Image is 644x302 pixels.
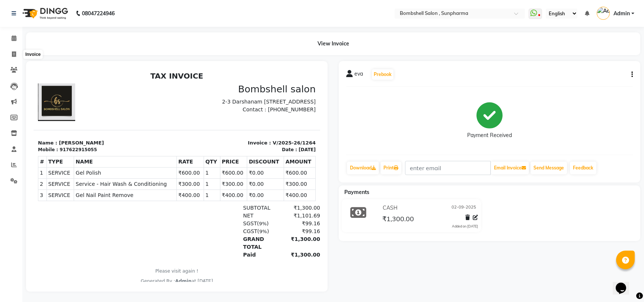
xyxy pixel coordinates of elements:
div: Generated By : at [DATE] [4,209,282,216]
td: ₹300.00 [143,110,170,121]
td: SERVICE [13,110,41,121]
th: # [5,88,13,99]
div: ₹1,101.69 [246,143,287,151]
td: 1 [170,110,186,121]
td: 1 [5,99,13,110]
iframe: chat widget [613,272,637,295]
td: ₹0.00 [214,99,251,110]
td: ₹300.00 [250,110,282,121]
div: ₹99.16 [246,159,287,167]
div: SUBTOTAL [205,136,246,143]
td: ₹0.00 [214,121,251,133]
span: Admin [613,10,630,18]
h2: TAX INVOICE [4,3,282,12]
th: PRICE [186,88,214,99]
img: logo [19,3,70,24]
td: 1 [170,99,186,110]
td: SERVICE [13,99,41,110]
div: [DATE] [265,78,282,85]
td: ₹400.00 [250,121,282,133]
p: 2-3 Darshanam [STREET_ADDRESS] [148,29,282,37]
td: 1 [170,121,186,133]
h3: Bombshell salon [148,15,282,26]
div: Paid [205,182,246,190]
div: ₹1,300.00 [246,136,287,143]
td: ₹300.00 [186,110,214,121]
button: Prebook [372,69,393,80]
span: eva [354,70,363,80]
p: Contact : [PHONE_NUMBER] [148,37,282,45]
div: ( ) [205,151,246,159]
div: Added on [DATE] [452,224,478,229]
td: 2 [5,110,13,121]
div: ₹1,300.00 [246,167,287,182]
td: ₹600.00 [143,99,170,110]
div: 917622915055 [26,78,63,85]
span: Payments [344,189,369,195]
th: AMOUNT [250,88,282,99]
div: Date : [248,78,264,85]
a: Feedback [570,162,596,174]
th: QTY [170,88,186,99]
td: ₹0.00 [214,110,251,121]
div: Mobile : [4,78,25,85]
span: CASH [383,204,398,212]
th: NAME [41,88,143,99]
span: Admin [141,210,158,215]
div: ₹1,300.00 [246,182,287,190]
td: ₹600.00 [250,99,282,110]
td: ₹400.00 [186,121,214,133]
th: DISCOUNT [214,88,251,99]
button: Send Message [530,162,567,174]
th: RATE [143,88,170,99]
span: Service - Hair Wash & Conditioning [42,112,141,120]
div: Payment Received [467,131,512,139]
b: 08047224946 [82,3,115,24]
td: ₹600.00 [186,99,214,110]
span: 02-09-2025 [452,204,476,212]
span: SGST [210,152,223,158]
div: View Invoice [26,32,640,55]
button: Email Invoice [491,162,529,174]
span: Gel Polish [42,101,141,108]
span: 9% [226,152,233,158]
td: SERVICE [13,121,41,133]
div: ₹99.16 [246,151,287,159]
div: Invoice [23,50,42,59]
a: Print [380,162,401,174]
p: Name : [PERSON_NAME] [4,71,139,78]
p: Invoice : V/2025-26/1264 [148,71,282,78]
a: Download [347,162,379,174]
th: TYPE [13,88,41,99]
div: ( ) [205,159,246,167]
span: Gel Nail Paint Remove [42,123,141,131]
span: CGST [210,160,224,166]
p: Please visit again ! [4,199,282,206]
img: Admin [597,7,610,20]
td: ₹400.00 [143,121,170,133]
div: NET [205,143,246,151]
span: 9% [226,160,234,166]
div: GRAND TOTAL [205,167,246,182]
td: 3 [5,121,13,133]
span: ₹1,300.00 [382,214,414,225]
input: enter email [405,161,491,175]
